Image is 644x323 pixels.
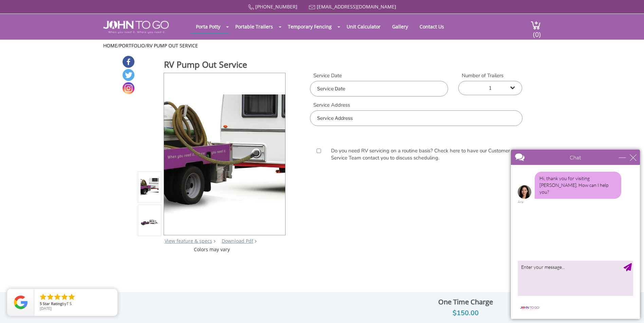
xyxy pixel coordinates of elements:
[43,301,62,306] span: Star Rating
[255,3,297,10] a: [PHONE_NUMBER]
[40,302,112,306] span: by
[103,42,117,49] a: Home
[60,293,69,301] li: 
[310,110,522,126] input: Service Address
[222,238,253,244] a: Download Pdf
[317,3,396,10] a: [EMAIL_ADDRESS][DOMAIN_NAME]
[165,238,212,244] a: View feature & specs
[119,42,145,49] a: Portfolio
[283,20,337,33] a: Temporary Fencing
[248,4,254,10] img: Call
[141,178,159,196] img: Product
[53,293,61,301] li: 
[40,306,52,311] span: [DATE]
[68,293,76,301] li: 
[46,293,54,301] li: 
[384,308,547,319] div: $150.00
[138,246,286,253] div: Colors may vary
[230,20,278,33] a: Portable Trailers
[103,42,541,49] ul: / /
[310,81,448,96] input: Service Date
[164,94,285,214] img: Product
[164,59,286,72] h1: RV Pump Out Service
[147,42,198,49] a: RV Pump Out Service
[214,240,216,243] img: right arrow icon
[14,296,27,309] img: Review Rating
[533,24,541,39] span: (0)
[310,72,448,79] label: Service Date
[103,21,169,34] img: JOHN to go
[507,146,644,323] iframe: Live Chat Box
[384,296,547,308] div: One Time Charge
[328,147,517,162] label: Do you need RV servicing on a routine basis? Check here to have our Customer Service Team contact...
[67,301,72,306] span: T S
[191,20,225,33] a: Porta Potty
[39,293,47,301] li: 
[342,20,386,33] a: Unit Calculator
[531,21,541,30] img: cart a
[141,219,159,225] img: Product
[387,20,413,33] a: Gallery
[123,69,134,81] a: Twitter
[458,72,522,79] label: Number of Trailers
[310,102,522,109] label: Service Address
[40,301,42,306] span: 5
[123,82,134,94] a: Instagram
[255,240,257,243] img: chevron.png
[309,5,315,9] img: Mail
[415,20,449,33] a: Contact Us
[123,56,134,68] a: Facebook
